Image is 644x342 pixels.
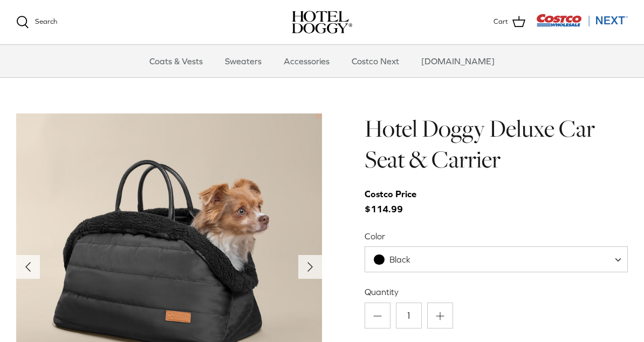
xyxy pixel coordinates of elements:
button: Previous [16,255,40,279]
a: Cart [494,15,525,29]
a: Accessories [274,45,339,77]
img: hoteldoggycom [292,11,352,33]
label: Quantity [365,286,628,298]
button: Next [298,255,322,279]
span: Black [365,254,432,265]
a: Visit Costco Next [536,21,628,29]
a: [DOMAIN_NAME] [412,45,504,77]
input: Quantity [396,303,422,328]
span: Cart [494,16,508,28]
a: Costco Next [342,45,409,77]
span: Black [389,254,410,264]
span: $114.99 [365,187,427,216]
div: Costco Price [365,187,416,202]
label: Color [365,230,628,242]
span: Search [35,17,57,25]
a: Search [16,16,57,29]
h1: Hotel Doggy Deluxe Car Seat & Carrier [365,113,628,175]
a: Sweaters [215,45,271,77]
a: Coats & Vests [140,45,213,77]
img: Costco Next [536,14,628,27]
span: Black [365,246,628,272]
a: hoteldoggy.com hoteldoggycom [292,11,352,33]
